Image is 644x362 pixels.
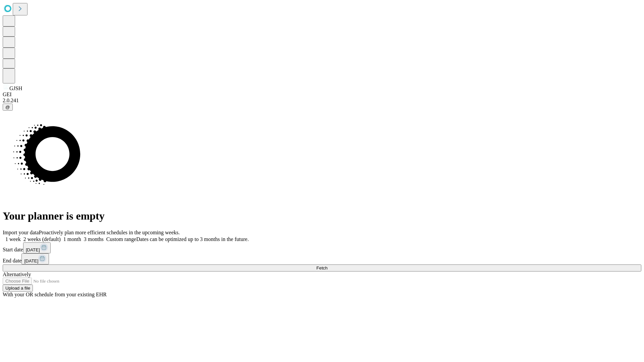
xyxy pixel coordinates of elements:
span: @ [5,105,10,110]
span: 2 weeks (default) [23,236,61,242]
span: 3 months [84,236,104,242]
div: 2.0.241 [3,98,641,104]
span: [DATE] [26,247,40,252]
button: Fetch [3,264,641,271]
span: 1 week [5,236,21,242]
span: With your OR schedule from your existing EHR [3,292,107,297]
span: Dates can be optimized up to 3 months in the future. [136,236,249,242]
span: 1 month [63,236,81,242]
span: Proactively plan more efficient schedules in the upcoming weeks. [39,230,180,235]
div: Start date [3,242,641,253]
span: Custom range [106,236,136,242]
button: [DATE] [21,253,49,264]
button: Upload a file [3,285,33,292]
div: End date [3,253,641,264]
div: GEI [3,92,641,98]
span: Fetch [316,265,327,270]
button: [DATE] [23,242,51,253]
button: @ [3,104,13,111]
span: Import your data [3,230,39,235]
span: GJSH [9,85,22,91]
span: Alternatively [3,271,31,277]
span: [DATE] [24,258,38,263]
h1: Your planner is empty [3,210,641,222]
